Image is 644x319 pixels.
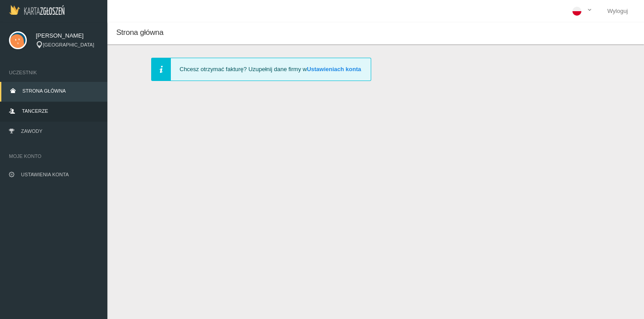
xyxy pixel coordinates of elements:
span: Tancerze [22,108,48,114]
span: Zawody [21,128,42,134]
span: Ustawienia konta [21,172,69,177]
span: Strona główna [116,28,163,37]
a: Ustawieniach konta [307,66,361,72]
span: Moje konto [9,152,98,161]
img: Logo [9,5,64,15]
img: svg [9,31,27,49]
span: Uczestnik [9,68,98,77]
span: [PERSON_NAME] [36,31,98,40]
span: Strona główna [22,88,66,94]
div: Chcesz otrzymać fakturę? Uzupełnij dane firmy w [151,58,372,81]
div: [GEOGRAPHIC_DATA] [36,41,98,49]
